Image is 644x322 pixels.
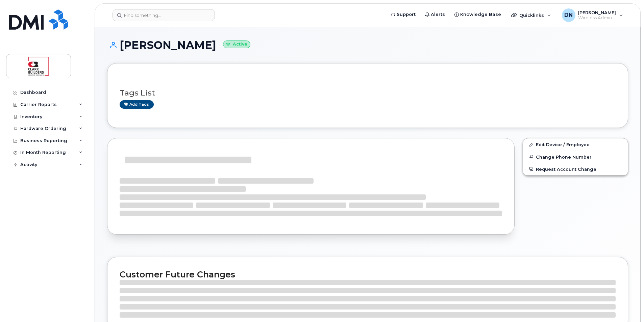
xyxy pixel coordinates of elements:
[120,269,616,279] h2: Customer Future Changes
[523,151,628,163] button: Change Phone Number
[120,89,616,97] h3: Tags List
[120,100,154,109] a: Add tags
[223,41,250,48] small: Active
[523,138,628,151] a: Edit Device / Employee
[107,39,628,51] h1: [PERSON_NAME]
[523,163,628,175] button: Request Account Change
